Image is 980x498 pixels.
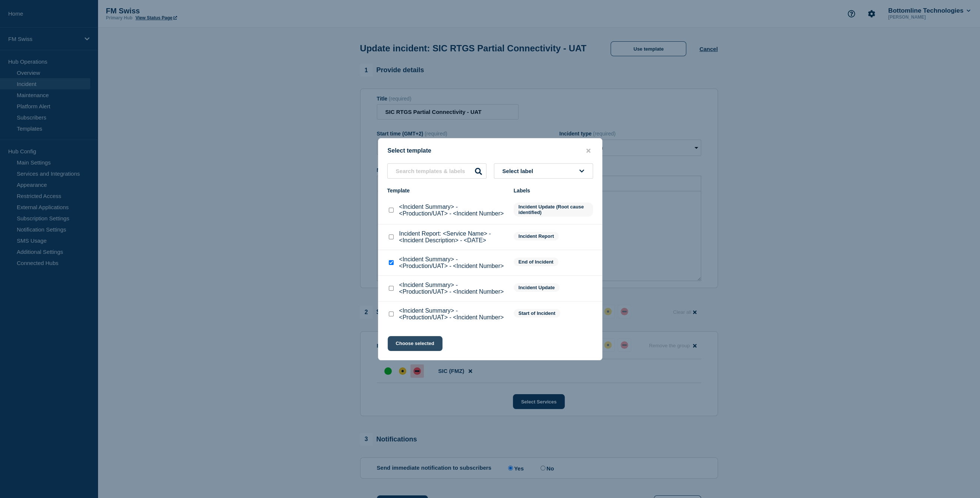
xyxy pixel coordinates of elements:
[514,258,558,266] span: End of Incident
[388,336,442,351] button: Choose selected
[514,188,593,194] div: Labels
[502,168,536,174] span: Select label
[514,202,593,217] span: Incident Update (Root cause identified)
[514,232,559,240] span: Incident Report
[584,147,593,154] button: close button
[389,208,394,213] input: <Incident Summary> - <Production/UAT> - <Incident Number> checkbox
[389,286,394,291] input: <Incident Summary> - <Production/UAT> - <Incident Number> checkbox
[399,282,506,295] p: <Incident Summary> - <Production/UAT> - <Incident Number>
[514,309,560,317] span: Start of Incident
[399,204,506,217] p: <Incident Summary> - <Production/UAT> - <Incident Number>
[389,260,394,265] input: <Incident Summary> - <Production/UAT> - <Incident Number> checkbox
[514,283,560,292] span: Incident Update
[378,147,602,154] div: Select template
[387,163,486,179] input: Search templates & labels
[399,307,506,321] p: <Incident Summary> - <Production/UAT> - <Incident Number>
[399,230,506,244] p: Incident Report: <Service Name> - <Incident Description> - <DATE>
[389,312,394,316] input: <Incident Summary> - <Production/UAT> - <Incident Number> checkbox
[387,188,506,194] div: Template
[399,256,506,269] p: <Incident Summary> - <Production/UAT> - <Incident Number>
[389,234,394,239] input: Incident Report: <Service Name> - <Incident Description> - <DATE> checkbox
[494,163,593,179] button: Select label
